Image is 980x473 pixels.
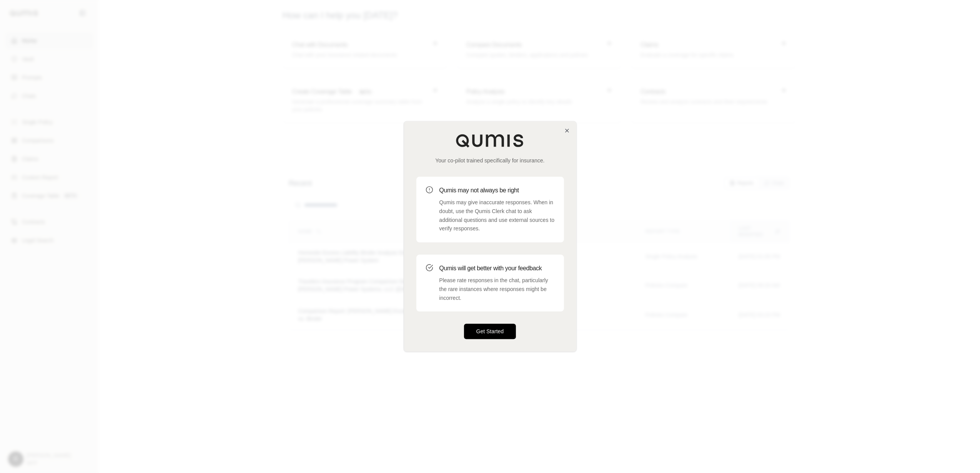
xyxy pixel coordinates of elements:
[439,186,555,195] h3: Qumis may not always be right
[464,324,516,339] button: Get Started
[439,264,555,273] h3: Qumis will get better with your feedback
[439,276,555,302] p: Please rate responses in the chat, particularly the rare instances where responses might be incor...
[456,134,525,147] img: Qumis Logo
[416,157,564,164] p: Your co-pilot trained specifically for insurance.
[439,198,555,233] p: Qumis may give inaccurate responses. When in doubt, use the Qumis Clerk chat to ask additional qu...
